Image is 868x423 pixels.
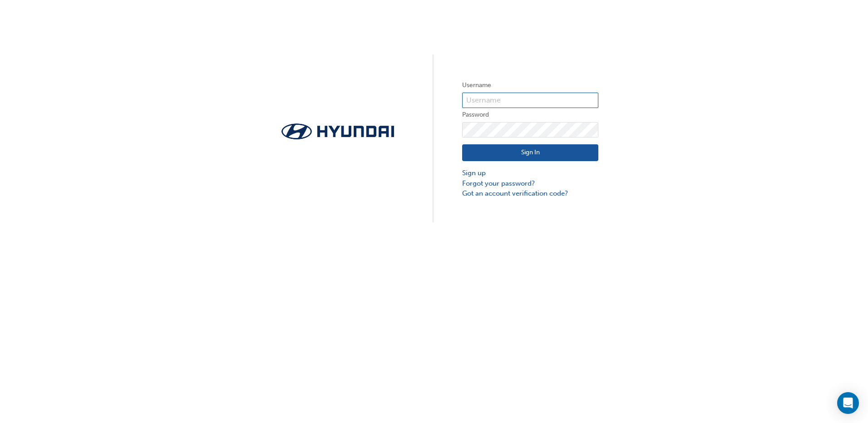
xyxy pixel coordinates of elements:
[462,80,598,91] label: Username
[837,392,859,414] div: Open Intercom Messenger
[270,121,406,142] img: Trak
[462,144,598,162] button: Sign In
[462,93,598,108] input: Username
[462,188,598,199] a: Got an account verification code?
[462,168,598,178] a: Sign up
[462,178,598,189] a: Forgot your password?
[462,109,598,120] label: Password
